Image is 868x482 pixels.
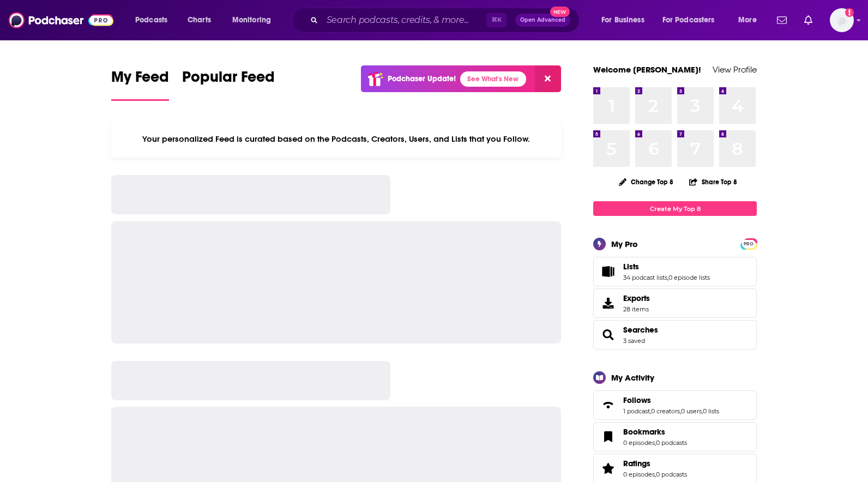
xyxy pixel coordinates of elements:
[656,471,687,478] a: 0 podcasts
[188,13,211,28] span: Charts
[655,11,731,29] button: open menu
[601,13,644,28] span: For Business
[322,11,486,29] input: Search podcasts, credits, & more...
[703,407,719,415] a: 0 lists
[593,320,757,350] span: Searches
[731,11,770,29] button: open menu
[9,10,113,31] img: Podchaser - Follow, Share and Rate Podcasts
[655,439,656,447] span: ,
[303,8,590,33] div: Search podcasts, credits, & more...
[623,293,650,303] span: Exports
[611,372,654,383] div: My Activity
[128,11,182,29] button: open menu
[520,17,565,23] span: Open Advanced
[111,68,169,93] span: My Feed
[232,13,271,28] span: Monitoring
[597,264,619,279] a: Lists
[612,175,680,189] button: Change Top 8
[597,397,619,413] a: Follows
[668,274,710,281] a: 0 episode lists
[225,11,285,29] button: open menu
[597,327,619,342] a: Searches
[738,13,757,28] span: More
[800,11,817,29] a: Show notifications dropdown
[593,288,757,318] a: Exports
[830,8,854,32] button: Show profile menu
[623,427,687,437] a: Bookmarks
[623,274,667,281] a: 34 podcast lists
[111,120,561,158] div: Your personalized Feed is curated based on the Podcasts, Creators, Users, and Lists that you Follow.
[597,461,619,476] a: Ratings
[623,305,650,313] span: 28 items
[623,262,639,272] span: Lists
[702,407,703,415] span: ,
[623,262,710,272] a: Lists
[611,239,638,249] div: My Pro
[460,71,526,87] a: See What's New
[593,64,701,75] a: Welcome [PERSON_NAME]!
[550,7,570,17] span: New
[651,407,680,415] a: 0 creators
[597,296,619,311] span: Exports
[680,407,681,415] span: ,
[623,459,650,468] span: Ratings
[742,240,755,248] span: PRO
[623,325,658,335] a: Searches
[135,13,167,28] span: Podcasts
[655,471,656,478] span: ,
[623,407,650,415] a: 1 podcast
[623,395,719,405] a: Follows
[182,68,275,101] a: Popular Feed
[593,422,757,451] span: Bookmarks
[597,429,619,444] a: Bookmarks
[662,13,715,28] span: For Podcasters
[515,14,570,27] button: Open AdvancedNew
[667,274,668,281] span: ,
[623,459,687,468] a: Ratings
[623,427,665,437] span: Bookmarks
[845,8,854,17] svg: Add a profile image
[593,201,757,216] a: Create My Top 8
[111,68,169,101] a: My Feed
[623,337,645,345] a: 3 saved
[681,407,702,415] a: 0 users
[623,395,651,405] span: Follows
[623,471,655,478] a: 0 episodes
[830,8,854,32] img: User Profile
[593,390,757,420] span: Follows
[623,439,655,447] a: 0 episodes
[594,11,658,29] button: open menu
[180,11,218,29] a: Charts
[593,257,757,286] span: Lists
[773,11,791,29] a: Show notifications dropdown
[830,8,854,32] span: Logged in as AtriaBooks
[689,171,738,192] button: Share Top 8
[713,64,757,75] a: View Profile
[742,239,755,248] a: PRO
[486,13,507,27] span: ⌘ K
[656,439,687,447] a: 0 podcasts
[650,407,651,415] span: ,
[388,74,456,83] p: Podchaser Update!
[182,68,275,93] span: Popular Feed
